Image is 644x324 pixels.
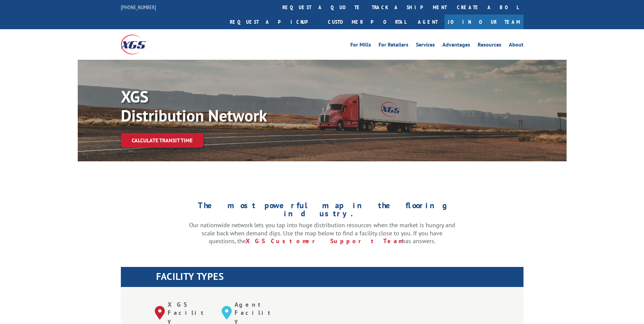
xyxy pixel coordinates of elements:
[189,221,455,245] p: Our nationwide network lets you tap into huge distribution resources when the market is hungry an...
[121,4,156,11] a: [PHONE_NUMBER]
[121,87,325,125] p: XGS Distribution Network
[156,272,523,285] h1: FACILITY TYPES
[442,42,470,50] a: Advantages
[225,15,323,29] a: Request a pickup
[478,42,501,50] a: Resources
[189,201,455,221] h1: The most powerful map in the flooring industry.
[246,237,402,245] a: XGS Customer Support Team
[411,15,444,29] a: Agent
[444,15,523,29] a: Join Our Team
[416,42,435,50] a: Services
[323,15,411,29] a: Customer Portal
[121,133,203,148] a: Calculate transit time
[350,42,371,50] a: For Mills
[509,42,523,50] a: About
[379,42,408,50] a: For Retailers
